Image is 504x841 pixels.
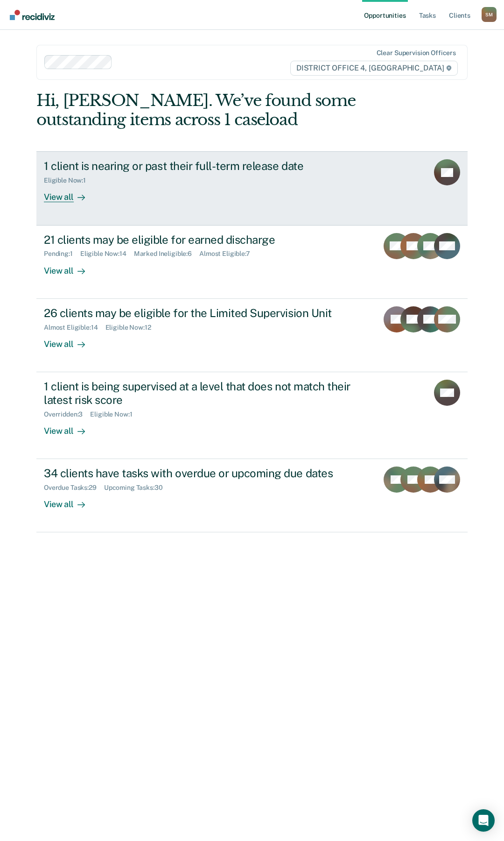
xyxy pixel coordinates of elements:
div: Eligible Now : 1 [44,177,93,184]
div: Almost Eligible : 14 [44,324,105,332]
div: Hi, [PERSON_NAME]. We’ve found some outstanding items across 1 caseload [36,91,381,129]
div: Eligible Now : 14 [80,250,134,258]
a: 26 clients may be eligible for the Limited Supervision UnitAlmost Eligible:14Eligible Now:12View all [36,299,468,372]
a: 1 client is being supervised at a level that does not match their latest risk scoreOverridden:3El... [36,372,468,459]
div: Marked Ineligible : 6 [134,250,199,258]
div: View all [44,418,96,436]
div: 1 client is nearing or past their full-term release date [44,159,371,173]
a: 21 clients may be eligible for earned dischargePending:1Eligible Now:14Marked Ineligible:6Almost ... [36,226,468,299]
a: 1 client is nearing or past their full-term release dateEligible Now:1View all [36,151,468,225]
div: Overridden : 3 [44,410,90,418]
div: 34 clients have tasks with overdue or upcoming due dates [44,466,371,480]
img: Recidiviz [10,10,55,20]
div: View all [44,258,96,276]
button: Profile dropdown button [482,7,497,22]
div: Open Intercom Messenger [472,809,495,832]
div: View all [44,492,96,510]
div: View all [44,184,96,203]
div: 21 clients may be eligible for earned discharge [44,233,371,247]
div: Pending : 1 [44,250,80,258]
a: 34 clients have tasks with overdue or upcoming due datesOverdue Tasks:29Upcoming Tasks:30View all [36,459,468,532]
div: Almost Eligible : 7 [199,250,258,258]
div: Upcoming Tasks : 30 [104,484,170,492]
div: 26 clients may be eligible for the Limited Supervision Unit [44,306,371,320]
div: Eligible Now : 1 [90,410,140,418]
div: Eligible Now : 12 [105,324,159,332]
div: 1 client is being supervised at a level that does not match their latest risk score [44,380,371,407]
span: DISTRICT OFFICE 4, [GEOGRAPHIC_DATA] [290,61,458,76]
div: View all [44,331,96,349]
div: Clear supervision officers [377,49,456,57]
div: S M [482,7,497,22]
div: Overdue Tasks : 29 [44,484,104,492]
